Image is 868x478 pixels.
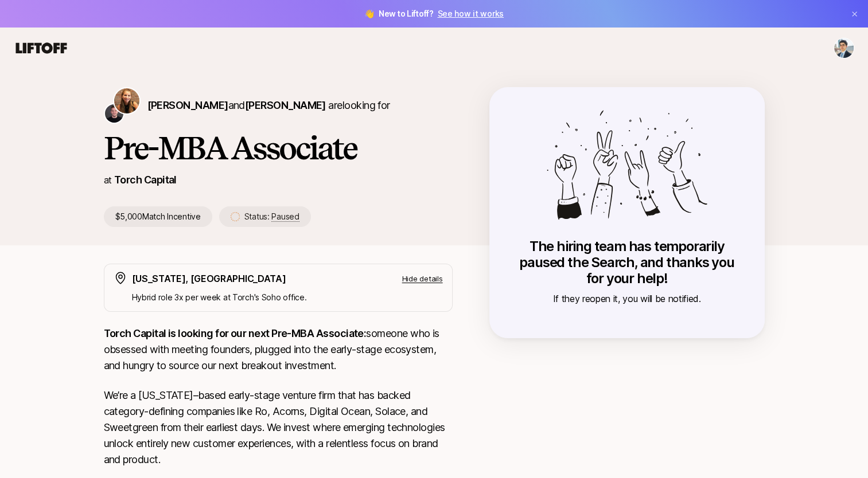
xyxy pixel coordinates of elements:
p: If they reopen it, you will be notified. [512,291,742,306]
p: $5,000 Match Incentive [104,206,212,227]
img: Christopher Harper [105,104,123,123]
p: someone who is obsessed with meeting founders, plugged into the early-stage ecosystem, and hungry... [104,326,453,374]
h1: Pre-MBA Associate [104,131,453,165]
strong: Torch Capital is looking for our next Pre-MBA Associate: [104,327,367,339]
span: and [228,99,325,111]
p: at [104,173,112,187]
img: George Assaf [834,38,854,58]
p: Hybrid role 3x per week at Torch's Soho office. [132,291,443,304]
p: are looking for [147,97,390,113]
span: 👋 New to Liftoff? [364,7,504,21]
p: The hiring team has temporarily paused the Search, and thanks you for your help! [512,238,742,287]
a: See how it works [437,9,504,18]
span: Paused [271,211,299,222]
button: George Assaf [834,38,854,58]
p: We’re a [US_STATE]–based early-stage venture firm that has backed category-defining companies lik... [104,387,453,468]
span: [PERSON_NAME] [245,99,326,111]
p: [US_STATE], [GEOGRAPHIC_DATA] [132,271,286,286]
img: Katie Reiner [114,88,139,113]
p: Status: [244,210,299,224]
span: [PERSON_NAME] [147,99,228,111]
p: Hide details [402,273,443,284]
a: Torch Capital [114,174,177,186]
